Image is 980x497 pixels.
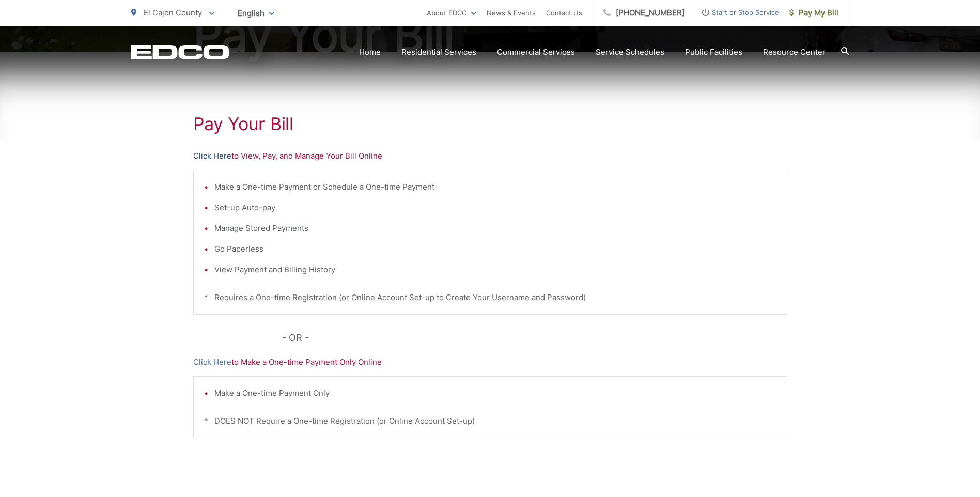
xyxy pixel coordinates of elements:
h1: Pay Your Bill [193,114,787,134]
a: Home [359,46,381,58]
span: English [230,4,282,22]
li: Go Paperless [214,243,776,255]
p: to View, Pay, and Manage Your Bill Online [193,150,787,162]
a: Resource Center [763,46,826,58]
p: * DOES NOT Require a One-time Registration (or Online Account Set-up) [204,415,776,427]
a: EDCD logo. Return to the homepage. [131,45,229,59]
li: Set-up Auto-pay [214,201,776,214]
li: Manage Stored Payments [214,222,776,235]
a: Public Facilities [685,46,742,58]
a: Click Here [193,150,231,162]
p: - OR - [282,330,787,346]
li: Make a One-time Payment or Schedule a One-time Payment [214,181,776,193]
span: Pay My Bill [789,7,838,19]
span: El Cajon County [144,8,202,18]
a: Service Schedules [596,46,664,58]
a: Click Here [193,356,231,368]
a: About EDCO [427,7,476,19]
p: to Make a One-time Payment Only Online [193,356,787,368]
a: Contact Us [546,7,582,19]
a: News & Events [487,7,536,19]
a: Commercial Services [497,46,575,58]
li: View Payment and Billing History [214,263,776,276]
li: Make a One-time Payment Only [214,387,776,399]
p: * Requires a One-time Registration (or Online Account Set-up to Create Your Username and Password) [204,291,776,304]
a: Residential Services [401,46,476,58]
